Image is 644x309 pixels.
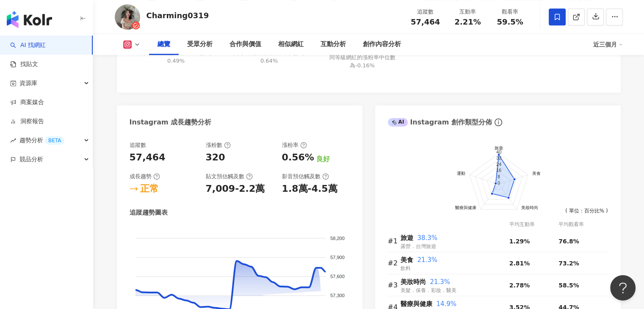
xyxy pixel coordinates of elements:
[187,39,213,50] div: 受眾分析
[206,173,253,180] div: 貼文預估觸及數
[495,145,503,150] text: 旅遊
[452,8,484,16] div: 互動率
[401,234,413,242] span: 旅遊
[454,18,481,26] span: 2.21%
[388,118,408,127] div: AI
[260,58,278,64] span: 0.64%
[282,173,329,180] div: 影音預估觸及數
[558,238,579,245] span: 76.8%
[330,274,345,279] tspan: 57,600
[158,39,170,50] div: 總覽
[206,151,225,164] div: 320
[282,141,307,149] div: 漲粉率
[509,260,530,267] span: 2.81%
[509,282,530,289] span: 2.78%
[140,182,159,196] div: 正常
[509,221,558,229] div: 平均互動率
[10,41,46,50] a: searchAI 找網紅
[417,234,437,242] span: 38.3%
[430,278,450,286] span: 21.3%
[497,174,500,179] text: 8
[146,10,209,21] div: Charming0319
[496,168,501,173] text: 16
[401,243,436,249] span: 露營．台灣旅遊
[10,117,44,126] a: 洞察報告
[321,39,346,50] div: 互動分析
[19,131,64,150] span: 趨勢分析
[436,300,456,308] span: 14.9%
[278,39,304,50] div: 相似網紅
[509,238,530,245] span: 1.29%
[388,280,401,290] div: #3
[558,282,579,289] span: 58.5%
[330,255,345,260] tspan: 57,900
[232,49,306,64] div: 同等級網紅的觀看率中位數為
[496,155,501,160] text: 32
[229,39,261,50] div: 合作與價值
[558,221,608,229] div: 平均觀看率
[455,205,476,210] text: 醫療與健康
[115,4,140,30] img: KOL Avatar
[388,236,401,246] div: #1
[330,293,345,298] tspan: 57,300
[409,8,442,16] div: 追蹤數
[282,151,314,164] div: 0.56%
[206,141,231,149] div: 漲粉數
[401,287,456,293] span: 美髮．保養．彩妝．醫美
[497,18,523,26] span: 59.5%
[401,300,432,308] span: 醫療與健康
[130,173,160,180] div: 成長趨勢
[558,260,579,267] span: 73.2%
[19,74,37,93] span: 資源庫
[388,118,492,127] div: Instagram 創作類型分佈
[10,98,44,107] a: 商案媒合
[493,117,503,127] span: info-circle
[411,17,440,26] span: 57,464
[456,171,465,176] text: 運動
[19,150,43,169] span: 競品分析
[130,208,168,217] div: 追蹤趨勢圖表
[401,256,413,264] span: 美食
[282,182,337,196] div: 1.8萬-4.5萬
[417,256,437,264] span: 21.3%
[330,235,345,240] tspan: 58,200
[10,60,38,69] a: 找貼文
[139,49,213,64] div: 同等級網紅的互動率中位數為
[130,141,146,149] div: 追蹤數
[325,54,399,69] div: 同等級網紅的漲粉率中位數為
[496,149,501,154] text: 40
[316,154,330,164] div: 良好
[45,136,64,145] div: BETA
[10,138,16,143] span: rise
[532,171,541,176] text: 美食
[130,118,212,127] div: Instagram 成長趨勢分析
[497,180,500,185] text: 0
[363,39,401,50] div: 創作內容分析
[496,162,501,167] text: 24
[610,275,636,301] iframe: Help Scout Beacon - Open
[355,62,375,69] span: -0.16%
[167,58,185,64] span: 0.49%
[521,205,538,210] text: 美妝時尚
[130,151,166,164] div: 57,464
[593,38,623,51] div: 近三個月
[494,8,526,16] div: 觀看率
[401,265,411,271] span: 飲料
[388,258,401,268] div: #2
[401,278,426,286] span: 美妝時尚
[206,182,265,196] div: 7,009-2.2萬
[7,11,52,28] img: logo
